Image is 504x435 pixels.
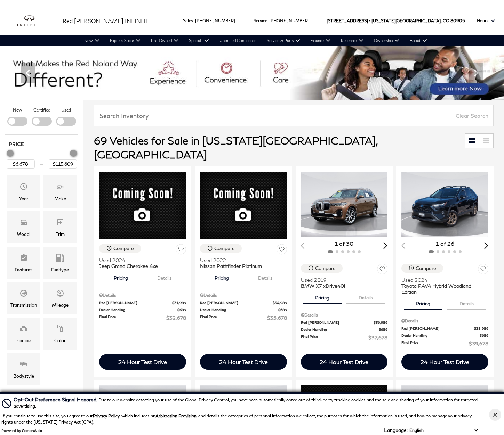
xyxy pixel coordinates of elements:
[52,301,69,309] div: Mileage
[177,307,186,312] span: $689
[56,216,64,230] span: Trim
[99,257,186,269] a: Used 2024Jeep Grand Cherokee 4xe
[214,245,235,252] div: Compare
[301,172,388,237] div: 1 / 2
[305,35,336,46] a: Finance
[13,107,22,114] label: New
[1,413,472,425] p: If you continue to use this site, you agree to our , which includes an , and details the categori...
[301,334,388,341] a: Final Price $37,678
[473,6,499,35] button: Open the hours dropdown
[61,107,71,114] label: Used
[401,340,488,347] a: Final Price $39,678
[99,314,186,321] a: Final Price $32,678
[469,63,483,83] div: Next
[401,354,488,370] div: 24 Hour Test Drive - Toyota RAV4 Hybrid Woodland Edition
[301,320,388,325] a: Red [PERSON_NAME] $36,989
[278,307,287,312] span: $689
[200,292,287,298] div: Pricing Details - Nissan Pathfinder Platinum
[401,277,488,295] a: Used 2024Toyota RAV4 Hybrid Woodland Edition
[404,295,442,310] button: pricing tab
[99,257,181,263] span: Used 2024
[268,87,275,94] span: Go to slide 6
[56,323,64,337] span: Color
[183,18,193,23] span: Sales
[21,63,35,83] div: Previous
[14,396,479,409] div: Due to our website detecting your use of the Global Privacy Control, you have been automatically ...
[56,230,65,238] div: Trim
[99,314,166,321] span: Final Price
[43,247,77,279] div: FueltypeFueltype
[54,337,66,344] div: Color
[219,87,226,94] span: Go to slide 1
[474,326,488,331] span: $38,989
[301,320,374,325] span: Red [PERSON_NAME]
[219,359,268,365] div: 24 Hour Test Drive
[267,18,268,23] span: :
[19,358,28,372] span: Bodystyle
[99,307,177,312] span: Dealer Handling
[301,264,343,273] button: Compare Vehicle
[54,195,66,203] div: Make
[200,307,287,312] a: Dealer Handling $689
[19,216,28,230] span: Model
[273,300,287,305] span: $34,989
[7,353,40,385] div: BodystyleBodystyle
[346,289,385,304] button: details tab
[229,87,236,94] span: Go to slide 2
[369,35,405,46] a: Ownership
[5,107,78,134] div: Filter by Vehicle Type
[405,35,432,46] a: About
[200,257,287,269] a: Used 2022Nissan Pathfinder Platinum
[99,292,186,298] div: Pricing Details - Jeep Grand Cherokee 4xe
[7,150,14,157] div: Minimum Price
[269,18,309,23] a: [PHONE_NUMBER]
[327,6,370,35] span: [STREET_ADDRESS] •
[99,172,186,239] img: 2024 Jeep Grand Cherokee 4xe
[63,17,148,24] span: Red [PERSON_NAME] INFINITI
[301,327,388,332] a: Dealer Handling $689
[484,242,488,249] div: Next slide
[63,17,148,25] a: Red [PERSON_NAME] INFINITI
[301,283,383,289] span: BMW X7 xDrive40i
[301,277,388,289] a: Used 2019BMW X7 xDrive40i
[155,413,197,418] strong: Arbitration Provision
[301,327,379,332] span: Dealer Handling
[17,15,52,26] a: infiniti
[19,287,28,301] span: Transmission
[7,318,40,350] div: EngineEngine
[200,257,282,263] span: Used 2022
[401,264,443,273] button: Compare Vehicle
[401,340,469,347] span: Final Price
[258,87,265,94] span: Go to slide 5
[301,312,388,318] div: Pricing Details - BMW X7 xDrive40i
[51,266,69,273] div: Fueltype
[416,265,436,271] div: Compare
[301,277,383,283] span: Used 2019
[303,289,342,304] button: pricing tab
[480,333,488,338] span: $689
[43,282,77,314] div: MileageMileage
[401,326,474,331] span: Red [PERSON_NAME]
[384,242,388,249] div: Next slide
[13,372,34,380] div: Bodystyle
[200,172,287,239] img: 2022 Nissan Pathfinder Platinum
[22,428,42,433] a: ComplyAuto
[200,307,278,312] span: Dealer Handling
[200,354,287,370] div: 24 Hour Test Drive - Nissan Pathfinder Platinum
[301,240,388,247] div: 1 of 30
[401,172,488,237] div: 1 / 2
[99,300,172,305] span: Red [PERSON_NAME]
[105,35,146,46] a: Express Store
[99,244,141,253] button: Compare Vehicle
[200,300,287,305] a: Red [PERSON_NAME] $34,989
[336,35,369,46] a: Research
[254,18,267,23] span: Service
[43,175,77,207] div: MakeMake
[14,396,98,402] span: Opt-Out Preference Signal Honored .
[239,87,246,94] span: Go to slide 3
[200,314,287,321] a: Final Price $35,678
[79,35,105,46] a: New
[19,252,28,266] span: Features
[195,18,235,23] a: [PHONE_NUMBER]
[93,413,120,418] u: Privacy Policy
